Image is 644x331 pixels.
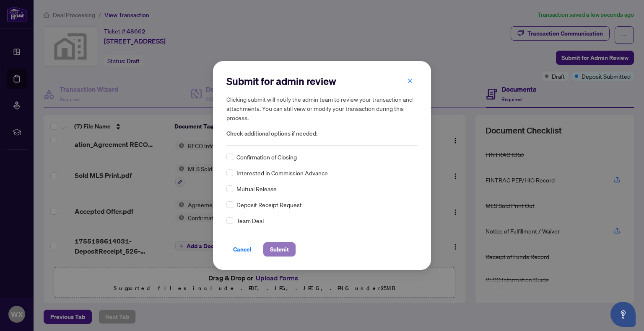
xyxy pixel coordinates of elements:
span: Deposit Receipt Request [236,200,302,209]
span: Cancel [233,243,252,256]
span: Submit [270,243,289,256]
span: close [407,78,413,84]
span: Confirmation of Closing [236,152,297,162]
h5: Clicking submit will notify the admin team to review your transaction and attachments. You can st... [226,95,418,122]
button: Open asap [610,302,636,327]
button: Cancel [226,242,258,257]
span: Interested in Commission Advance [236,168,328,177]
span: Check additional options if needed: [226,129,418,139]
span: Team Deal [236,216,264,225]
h2: Submit for admin review [226,74,418,88]
button: Submit [263,242,296,257]
span: Mutual Release [236,184,277,193]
